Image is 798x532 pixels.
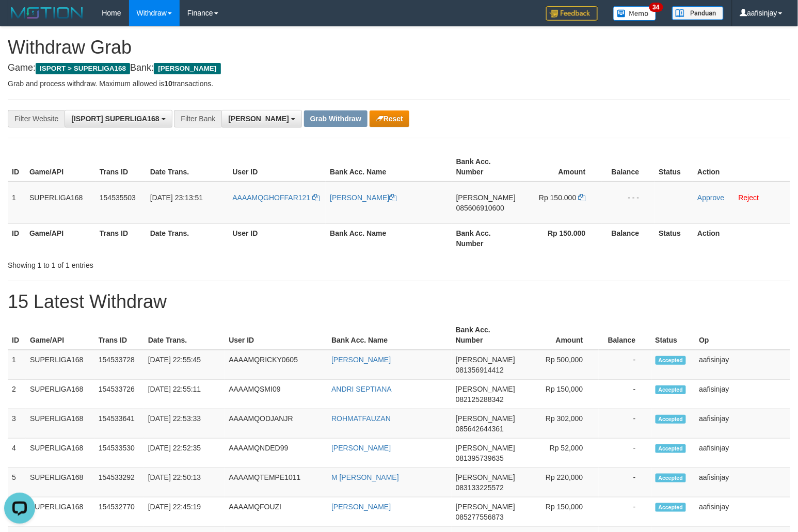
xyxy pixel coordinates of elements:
[452,223,520,253] th: Bank Acc. Number
[519,439,599,468] td: Rp 52,000
[456,366,504,374] span: Copy 081356914412 to clipboard
[456,454,504,462] span: Copy 081395739635 to clipboard
[695,439,790,468] td: aafisinjay
[8,5,86,21] img: MOTION_logo.png
[225,320,327,350] th: User ID
[519,497,599,527] td: Rp 150,000
[331,503,391,511] a: [PERSON_NAME]
[456,194,516,202] span: [PERSON_NAME]
[546,6,598,21] img: Feedback.jpg
[331,385,392,393] a: ANDRI SEPTIANA
[71,115,159,123] span: [ISPORT] SUPERLIGA168
[146,223,229,253] th: Date Trans.
[94,320,144,350] th: Trans ID
[695,350,790,380] td: aafisinjay
[452,320,519,350] th: Bank Acc. Number
[225,350,327,380] td: AAAAMQRICKY0605
[331,444,391,452] a: [PERSON_NAME]
[144,439,225,468] td: [DATE] 22:52:35
[232,194,320,202] a: AAAAMQGHOFFAR121
[456,385,515,393] span: [PERSON_NAME]
[225,497,327,527] td: AAAAMQFOUZI
[26,409,94,439] td: SUPERLIGA168
[601,223,655,253] th: Balance
[94,380,144,409] td: 154533726
[25,223,95,253] th: Game/API
[456,483,504,492] span: Copy 083133225572 to clipboard
[519,409,599,439] td: Rp 302,000
[649,3,663,12] span: 34
[8,37,790,58] h1: Withdraw Grab
[693,223,790,253] th: Action
[8,256,325,270] div: Showing 1 to 1 of 1 entries
[651,320,695,350] th: Status
[656,444,687,453] span: Accepted
[456,414,515,423] span: [PERSON_NAME]
[228,223,326,253] th: User ID
[456,513,504,521] span: Copy 085277556873 to clipboard
[370,110,409,127] button: Reset
[330,194,396,202] a: [PERSON_NAME]
[144,497,225,527] td: [DATE] 22:45:19
[456,444,515,452] span: [PERSON_NAME]
[94,350,144,380] td: 154533728
[36,63,130,74] span: ISPORT > SUPERLIGA168
[225,468,327,497] td: AAAAMQTEMPE1011
[326,152,452,182] th: Bank Acc. Name
[95,223,146,253] th: Trans ID
[655,152,694,182] th: Status
[519,380,599,409] td: Rp 150,000
[599,380,651,409] td: -
[656,474,687,482] span: Accepted
[8,439,26,468] td: 4
[331,473,399,481] a: M [PERSON_NAME]
[8,152,25,182] th: ID
[26,439,94,468] td: SUPERLIGA168
[672,6,724,20] img: panduan.png
[655,223,694,253] th: Status
[695,409,790,439] td: aafisinjay
[456,503,515,511] span: [PERSON_NAME]
[452,152,520,182] th: Bank Acc. Number
[8,468,26,497] td: 5
[225,380,327,409] td: AAAAMQSMI09
[25,152,95,182] th: Game/API
[146,152,229,182] th: Date Trans.
[94,468,144,497] td: 154533292
[150,194,203,202] span: [DATE] 23:13:51
[599,468,651,497] td: -
[8,223,25,253] th: ID
[695,320,790,350] th: Op
[228,152,326,182] th: User ID
[520,223,601,253] th: Rp 150.000
[164,79,172,88] strong: 10
[65,110,172,127] button: [ISPORT] SUPERLIGA168
[232,194,310,202] span: AAAAMQGHOFFAR121
[100,194,136,202] span: 154535503
[656,356,687,365] span: Accepted
[8,292,790,312] h1: 15 Latest Withdraw
[599,350,651,380] td: -
[656,385,687,394] span: Accepted
[697,194,724,202] a: Approve
[304,110,368,127] button: Grab Withdraw
[519,320,599,350] th: Amount
[613,6,657,21] img: Button%20Memo.svg
[26,380,94,409] td: SUPERLIGA168
[695,497,790,527] td: aafisinjay
[144,468,225,497] td: [DATE] 22:50:13
[26,320,94,350] th: Game/API
[599,320,651,350] th: Balance
[456,204,504,212] span: Copy 085606910600 to clipboard
[174,110,221,127] div: Filter Bank
[25,182,95,224] td: SUPERLIGA168
[225,439,327,468] td: AAAAMQNDED99
[26,497,94,527] td: SUPERLIGA168
[144,350,225,380] td: [DATE] 22:55:45
[221,110,301,127] button: [PERSON_NAME]
[144,409,225,439] td: [DATE] 22:53:33
[225,409,327,439] td: AAAAMQODJANJR
[326,223,452,253] th: Bank Acc. Name
[579,194,586,202] a: Copy 150000 to clipboard
[8,320,26,350] th: ID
